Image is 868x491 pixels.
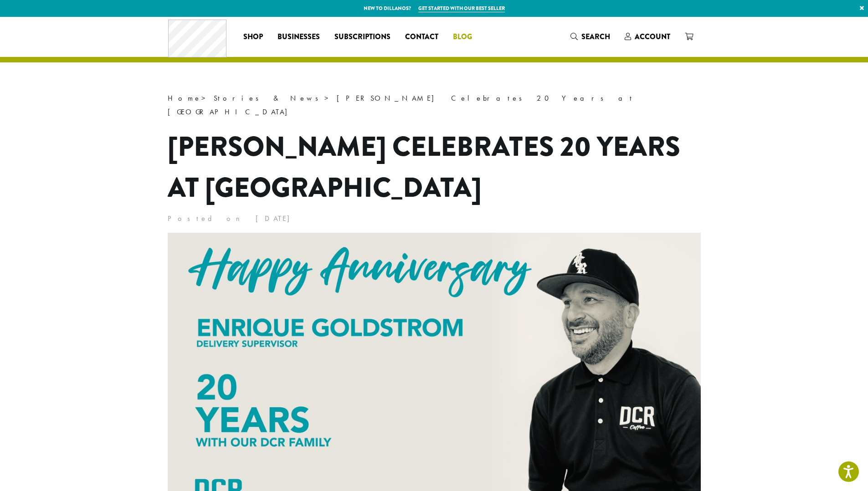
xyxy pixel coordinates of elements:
span: Search [581,31,610,42]
span: Shop [243,31,263,43]
p: Posted on [DATE] [168,212,701,225]
a: Get started with our best seller [418,5,505,12]
span: > > [168,93,635,117]
span: Contact [405,31,438,43]
span: Businesses [277,31,320,43]
a: Shop [236,30,270,44]
a: Search [563,29,617,44]
span: Account [635,31,670,42]
span: Subscriptions [334,31,390,43]
span: [PERSON_NAME] Celebrates 20 Years at [GEOGRAPHIC_DATA] [168,93,635,117]
span: Blog [453,31,472,43]
a: Stories & News [214,93,324,103]
a: Home [168,93,201,103]
h1: [PERSON_NAME] Celebrates 20 Years at [GEOGRAPHIC_DATA] [168,126,701,208]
